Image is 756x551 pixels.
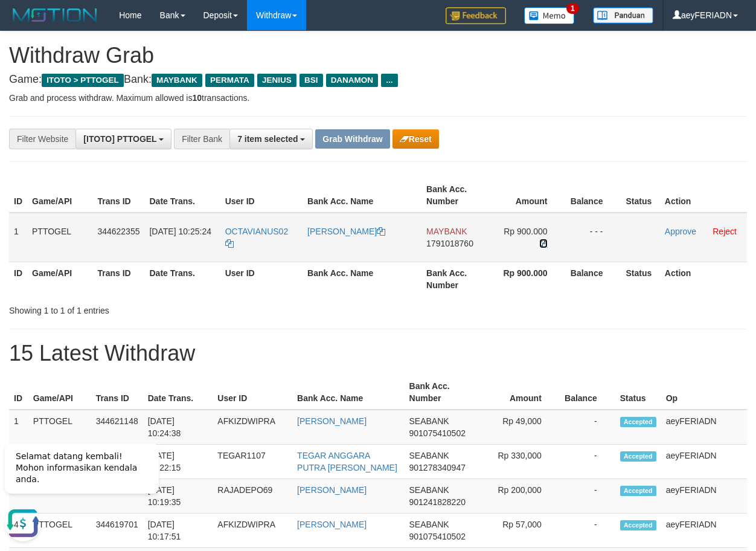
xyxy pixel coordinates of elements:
[143,479,213,514] td: [DATE] 10:19:35
[213,479,292,514] td: RAJADEPO69
[409,532,466,541] span: Copy 901075410502 to clipboard
[83,134,156,144] span: [ITOTO] PTTOGEL
[92,262,144,296] th: Trans ID
[27,213,92,262] td: PTTOGEL
[152,74,202,87] span: MAYBANK
[292,375,404,410] th: Bank Acc. Name
[484,410,559,445] td: Rp 49,000
[426,227,467,236] span: MAYBANK
[409,451,449,460] span: SEABANK
[257,74,296,87] span: JENIUS
[484,514,559,548] td: Rp 57,000
[560,410,615,445] td: -
[560,445,615,479] td: -
[620,417,656,427] span: Accepted
[237,134,298,144] span: 7 item selected
[315,129,389,149] button: Grab Withdraw
[489,262,565,296] th: Rp 900.000
[307,227,385,236] a: [PERSON_NAME]
[620,520,656,530] span: Accepted
[9,178,27,213] th: ID
[560,479,615,514] td: -
[9,213,27,262] td: 1
[421,178,489,213] th: Bank Acc. Number
[225,227,289,236] span: OCTAVIANUS02
[92,178,144,213] th: Trans ID
[143,514,213,548] td: [DATE] 10:17:51
[660,178,747,213] th: Action
[27,178,92,213] th: Game/API
[593,7,653,24] img: panduan.png
[661,375,747,410] th: Op
[174,129,229,149] div: Filter Bank
[9,341,747,366] h1: 15 Latest Withdraw
[524,7,575,24] img: Button%20Memo.svg
[213,410,292,445] td: AFKIZDWIPRA
[5,72,41,109] button: Open LiveChat chat widget
[205,74,254,87] span: PERMATA
[504,227,547,236] span: Rp 900.000
[484,375,559,410] th: Amount
[326,74,379,87] span: DANAMON
[27,262,92,296] th: Game/API
[9,74,747,86] h4: Game: Bank:
[91,410,143,445] td: 344621148
[620,486,656,496] span: Accepted
[665,227,696,236] a: Approve
[539,239,548,248] a: Copy 900000 to clipboard
[297,451,397,472] a: TEGAR ANGGARA PUTRA [PERSON_NAME]
[91,375,143,410] th: Trans ID
[409,485,449,495] span: SEABANK
[300,74,323,87] span: BSI
[661,410,747,445] td: aeyFERIADN
[484,445,559,479] td: Rp 330,000
[75,129,171,149] button: [ITOTO] PTTOGEL
[97,227,139,236] span: 344622355
[42,74,124,87] span: ITOTO > PTTOGEL
[409,520,449,529] span: SEABANK
[143,445,213,479] td: [DATE] 10:22:15
[713,227,737,236] a: Reject
[213,445,292,479] td: TEGAR1107
[409,463,466,472] span: Copy 901278340947 to clipboard
[566,3,579,14] span: 1
[621,262,659,296] th: Status
[421,262,489,296] th: Bank Acc. Number
[560,514,615,548] td: -
[621,178,659,213] th: Status
[192,93,202,103] strong: 10
[297,485,367,495] a: [PERSON_NAME]
[220,262,303,296] th: User ID
[661,479,747,514] td: aeyFERIADN
[303,262,421,296] th: Bank Acc. Name
[409,416,449,426] span: SEABANK
[9,6,101,24] img: MOTION_logo.png
[229,129,313,149] button: 7 item selected
[16,19,137,51] span: Selamat datang kembali! Mohon informasikan kendala anda.
[9,410,28,445] td: 1
[405,375,485,410] th: Bank Acc. Number
[9,92,747,104] p: Grab and process withdraw. Maximum allowed is transactions.
[225,227,289,248] a: OCTAVIANUS02
[409,428,466,438] span: Copy 901075410502 to clipboard
[660,262,747,296] th: Action
[144,178,220,213] th: Date Trans.
[620,451,656,462] span: Accepted
[484,479,559,514] td: Rp 200,000
[409,497,466,507] span: Copy 901241828220 to clipboard
[661,514,747,548] td: aeyFERIADN
[297,416,367,426] a: [PERSON_NAME]
[149,227,211,236] span: [DATE] 10:25:24
[213,514,292,548] td: AFKIZDWIPRA
[446,7,506,24] img: Feedback.jpg
[9,300,306,317] div: Showing 1 to 1 of 1 entries
[144,262,220,296] th: Date Trans.
[297,520,367,529] a: [PERSON_NAME]
[9,262,27,296] th: ID
[213,375,292,410] th: User ID
[566,213,621,262] td: - - -
[9,129,75,149] div: Filter Website
[9,43,747,68] h1: Withdraw Grab
[489,178,565,213] th: Amount
[661,445,747,479] td: aeyFERIADN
